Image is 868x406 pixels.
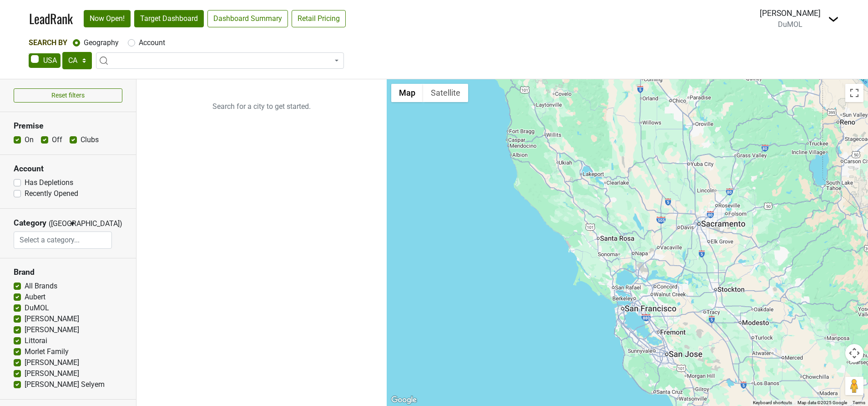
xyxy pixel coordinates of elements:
[25,303,49,313] label: DuMOL
[69,220,76,228] span: ▼
[81,134,99,145] label: Clubs
[49,218,67,231] span: ([GEOGRAPHIC_DATA])
[845,344,863,362] button: Map camera controls
[845,84,863,102] button: Toggle fullscreen view
[139,37,165,48] label: Account
[389,394,419,406] a: Open this area in Google Maps (opens a new window)
[29,9,73,28] a: LeadRank
[25,188,78,199] label: Recently Opened
[25,346,69,357] label: Morlet Family
[797,400,847,405] span: Map data ©2025 Google
[14,164,122,174] h3: Account
[207,10,288,27] a: Dashboard Summary
[29,38,67,47] span: Search By
[25,134,34,145] label: On
[25,335,47,346] label: Littorai
[84,37,119,48] label: Geography
[136,79,387,134] p: Search for a city to get started.
[14,267,122,277] h3: Brand
[25,368,79,379] label: [PERSON_NAME]
[14,218,46,228] h3: Category
[760,7,821,19] div: [PERSON_NAME]
[14,231,111,249] input: Select a category...
[25,379,105,390] label: [PERSON_NAME] Selyem
[753,400,792,406] button: Keyboard shortcuts
[853,400,865,405] a: Terms (opens in new tab)
[391,84,423,102] button: Show street map
[25,324,79,335] label: [PERSON_NAME]
[134,10,204,27] a: Target Dashboard
[14,121,122,131] h3: Premise
[828,14,839,25] img: Dropdown Menu
[25,281,57,292] label: All Brands
[845,377,863,395] button: Drag Pegman onto the map to open Street View
[25,357,79,368] label: [PERSON_NAME]
[84,10,131,27] a: Now Open!
[389,394,419,406] img: Google
[14,88,122,103] button: Reset filters
[423,84,468,102] button: Show satellite imagery
[292,10,346,27] a: Retail Pricing
[52,134,62,145] label: Off
[25,292,45,303] label: Aubert
[25,177,73,188] label: Has Depletions
[778,20,802,29] span: DuMOL
[25,313,79,324] label: [PERSON_NAME]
